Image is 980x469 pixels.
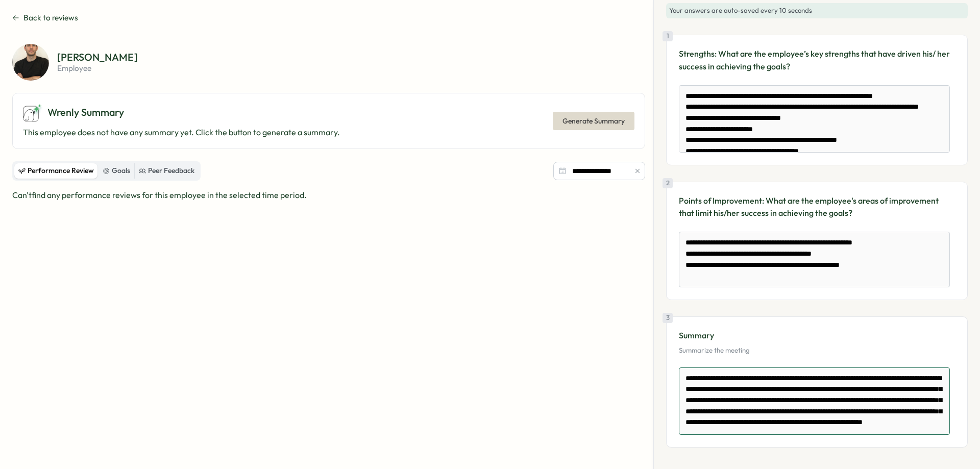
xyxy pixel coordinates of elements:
[23,126,340,139] p: This employee does not have any summary yet. Click the button to generate a summary.
[12,44,49,81] img: Lior Avitan
[103,165,130,177] div: Goals
[47,105,124,120] span: Wrenly Summary
[679,346,955,355] p: Summarize the meeting
[669,6,812,14] span: Your answers are auto-saved every 10 seconds
[663,31,673,41] div: 1
[679,329,955,342] p: Summary
[23,12,78,23] span: Back to reviews
[57,52,138,62] p: [PERSON_NAME]
[12,190,307,200] span: Can't find any performance reviews for this employee in the selected time period.
[679,194,955,220] p: Points of Improvement: What are the employee's areas of improvement that limit his/her success in...
[57,64,138,72] p: employee
[139,165,194,177] div: Peer Feedback
[553,112,634,130] button: Generate Summary
[12,12,78,23] button: Back to reviews
[679,47,955,73] p: Strengths: What are the employee’s key strengths that have driven his/ her success in achieving t...
[562,112,625,130] span: Generate Summary
[663,178,673,188] div: 2
[18,165,94,177] div: Performance Review
[663,313,673,323] div: 3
